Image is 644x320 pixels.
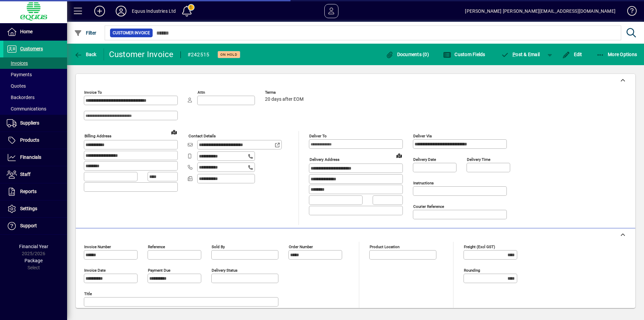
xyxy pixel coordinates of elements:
span: Quotes [7,83,26,89]
button: Edit [560,48,584,60]
span: Edit [562,52,582,57]
a: Financials [3,149,67,166]
span: Payments [7,72,32,77]
span: Package [24,258,43,263]
span: Reports [20,189,37,194]
button: More Options [595,48,639,60]
mat-label: Delivery status [212,268,237,273]
mat-label: Invoice number [84,244,111,249]
div: Equus Industries Ltd [132,6,176,16]
a: Communications [3,103,67,115]
mat-label: Product location [370,244,399,249]
mat-label: Order number [289,244,313,249]
mat-label: Invoice date [84,268,106,273]
mat-label: Deliver via [413,134,432,138]
a: Payments [3,69,67,80]
mat-label: Title [84,291,92,296]
button: Documents (0) [384,48,431,60]
span: Documents (0) [385,52,429,57]
div: #242515 [187,49,210,60]
span: Custom Fields [443,52,485,57]
span: 20 days after EOM [265,97,304,102]
a: Home [3,24,67,40]
span: Support [20,223,37,228]
span: Customer Invoice [113,30,150,36]
span: On hold [220,52,237,57]
app-page-header-button: Back [67,48,104,60]
span: Communications [7,106,46,111]
span: Backorders [7,95,35,100]
button: Filter [72,27,98,39]
mat-label: Freight (excl GST) [464,244,495,249]
button: Back [72,48,98,60]
a: Reports [3,183,67,200]
button: Post & Email [498,48,543,60]
span: ost & Email [501,52,540,57]
mat-label: Delivery time [467,157,490,162]
span: Home [20,29,33,34]
mat-label: Rounding [464,268,480,273]
span: P [513,52,516,57]
mat-label: Instructions [413,181,434,185]
span: Terms [265,90,305,95]
span: Filter [74,30,97,36]
span: Back [74,52,97,57]
a: Invoices [3,57,67,69]
a: View on map [169,127,179,137]
button: Profile [110,5,132,17]
span: Customers [20,46,43,51]
a: Staff [3,166,67,183]
button: Add [89,5,110,17]
a: View on map [394,150,405,161]
mat-label: Attn [198,90,205,95]
button: Custom Fields [441,48,487,60]
mat-label: Courier Reference [413,204,444,209]
mat-label: Deliver To [309,134,327,138]
mat-label: Invoice To [84,90,102,95]
a: Support [3,218,67,234]
mat-label: Reference [148,244,165,249]
a: Knowledge Base [622,1,636,23]
span: Suppliers [20,120,39,126]
mat-label: Sold by [212,244,225,249]
mat-label: Delivery date [413,157,436,162]
span: Invoices [7,60,28,66]
span: Staff [20,172,31,177]
a: Products [3,132,67,149]
span: Financial Year [19,244,48,249]
span: More Options [596,52,637,57]
a: Settings [3,200,67,217]
div: Customer Invoice [109,49,174,60]
a: Suppliers [3,115,67,132]
a: Backorders [3,92,67,103]
mat-label: Payment due [148,268,170,273]
a: Quotes [3,80,67,92]
span: Products [20,137,39,143]
span: Financials [20,154,41,160]
span: Settings [20,206,37,211]
div: [PERSON_NAME] [PERSON_NAME][EMAIL_ADDRESS][DOMAIN_NAME] [465,6,615,16]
